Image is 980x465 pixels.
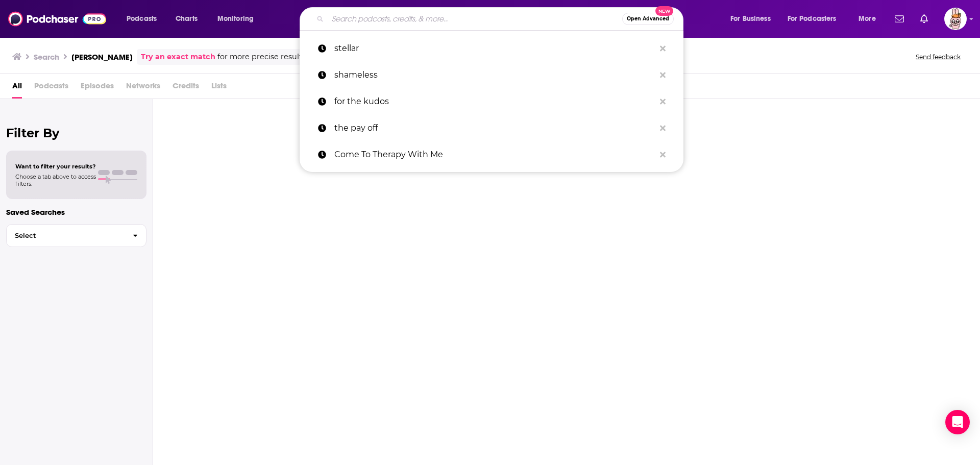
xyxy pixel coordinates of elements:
[627,16,669,21] span: Open Advanced
[309,7,693,31] div: Search podcasts, credits, & more...
[217,12,254,26] span: Monitoring
[173,78,199,99] span: Credits
[15,163,96,170] span: Want to filter your results?
[788,12,837,26] span: For Podcasters
[211,78,227,99] span: Lists
[7,232,125,239] span: Select
[945,410,970,434] div: Open Intercom Messenger
[6,224,146,247] button: Select
[71,52,133,62] h3: [PERSON_NAME]
[153,132,980,148] div: Sorry, no results found
[334,62,655,88] p: shameless
[127,12,157,26] span: Podcasts
[859,12,876,26] span: More
[334,88,655,115] p: for the kudos
[300,115,683,141] a: the pay off
[176,12,198,26] span: Charts
[81,78,114,99] span: Episodes
[300,141,683,168] a: Come To Therapy With Me
[169,11,204,27] a: Charts
[12,78,22,99] a: All
[334,35,655,62] p: stellar
[944,8,967,30] span: Logged in as Nouel
[781,11,851,27] button: open menu
[6,126,146,140] h2: Filter By
[141,51,215,63] a: Try an exact match
[913,53,964,61] button: Send feedback
[8,9,106,29] img: Podchaser - Follow, Share and Rate Podcasts
[6,207,146,217] p: Saved Searches
[655,6,674,16] span: New
[891,10,908,28] a: Show notifications dropdown
[217,51,306,63] span: for more precise results
[916,10,932,28] a: Show notifications dropdown
[328,11,622,27] input: Search podcasts, credits, & more...
[944,8,967,30] button: Show profile menu
[851,11,889,27] button: open menu
[126,78,160,99] span: Networks
[723,11,783,27] button: open menu
[334,115,655,141] p: the pay off
[300,35,683,62] a: stellar
[334,141,655,168] p: Come To Therapy With Me
[300,88,683,115] a: for the kudos
[622,13,674,25] button: Open AdvancedNew
[34,78,68,99] span: Podcasts
[210,11,267,27] button: open menu
[34,52,59,62] h3: Search
[15,173,96,187] span: Choose a tab above to access filters.
[730,12,771,26] span: For Business
[944,8,967,30] img: User Profile
[300,62,683,88] a: shameless
[119,11,170,27] button: open menu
